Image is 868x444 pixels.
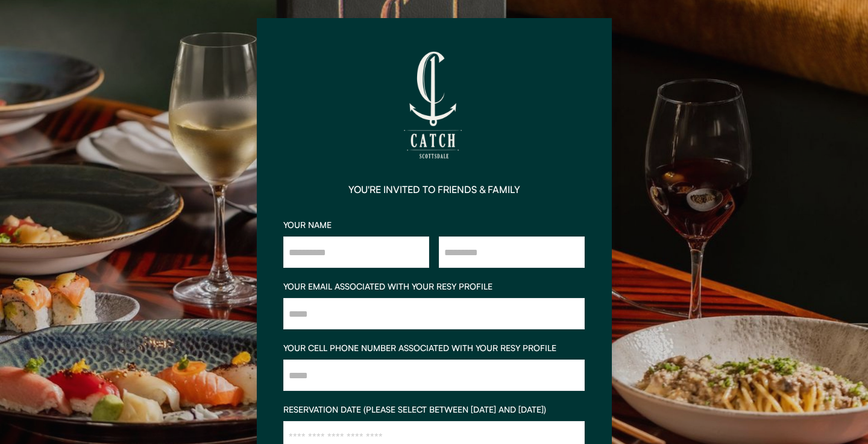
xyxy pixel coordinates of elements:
img: CATCH%20SCOTTSDALE_Logo%20Only.png [374,45,494,165]
div: YOUR EMAIL ASSOCIATED WITH YOUR RESY PROFILE [283,282,585,291]
div: RESERVATION DATE (PLEASE SELECT BETWEEN [DATE] AND [DATE]) [283,405,585,414]
div: YOUR CELL PHONE NUMBER ASSOCIATED WITH YOUR RESY PROFILE [283,344,585,352]
div: YOUR NAME [283,221,585,229]
div: YOU'RE INVITED TO FRIENDS & FAMILY [348,185,520,194]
